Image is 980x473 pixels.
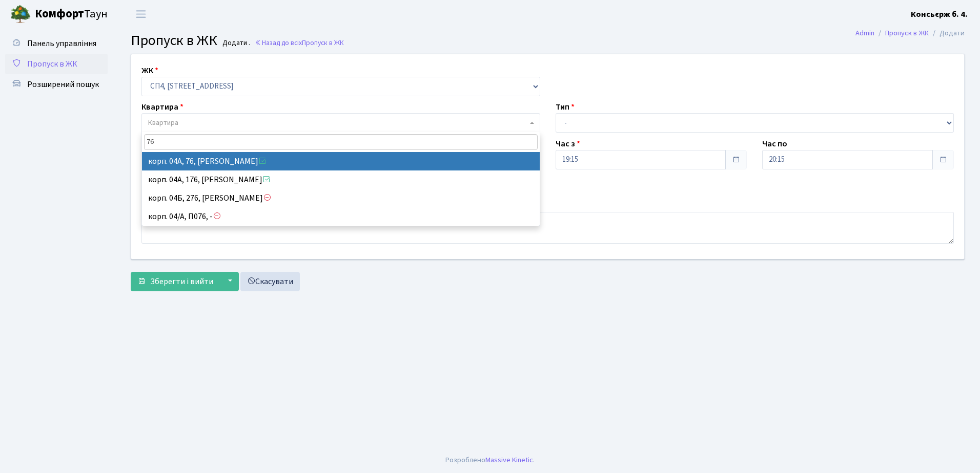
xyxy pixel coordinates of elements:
[128,6,154,23] button: Переключити навігацію
[35,6,108,23] span: Таун
[445,455,535,466] div: Розроблено .
[5,33,108,54] a: Панель управління
[929,28,965,39] li: Додати
[855,28,874,38] a: Admin
[5,74,108,95] a: Розширений пошук
[27,79,99,90] span: Розширений пошук
[762,138,787,150] label: Час по
[5,54,108,74] a: Пропуск в ЖК
[141,101,183,113] label: Квартира
[240,272,300,291] a: Скасувати
[302,38,344,48] span: Пропуск в ЖК
[142,170,540,189] li: корп. 04А, 176, [PERSON_NAME]
[885,28,929,38] a: Пропуск в ЖК
[911,8,968,20] a: Консьєрж б. 4.
[142,207,540,226] li: корп. 04/А, П076, -
[150,276,213,287] span: Зберегти і вийти
[840,23,980,44] nav: breadcrumb
[556,138,580,150] label: Час з
[141,64,158,77] label: ЖК
[556,101,575,113] label: Тип
[485,455,533,465] a: Massive Kinetic
[911,9,968,20] b: Консьєрж б. 4.
[27,58,77,70] span: Пропуск в ЖК
[220,39,250,48] small: Додати .
[10,4,31,25] img: logo.png
[142,189,540,207] li: корп. 04Б, 276, [PERSON_NAME]
[27,38,96,49] span: Панель управління
[255,38,344,48] a: Назад до всіхПропуск в ЖК
[35,6,84,22] b: Комфорт
[131,272,220,291] button: Зберегти і вийти
[142,152,540,170] li: корп. 04А, 76, [PERSON_NAME]
[131,30,217,51] span: Пропуск в ЖК
[148,118,178,128] span: Квартира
